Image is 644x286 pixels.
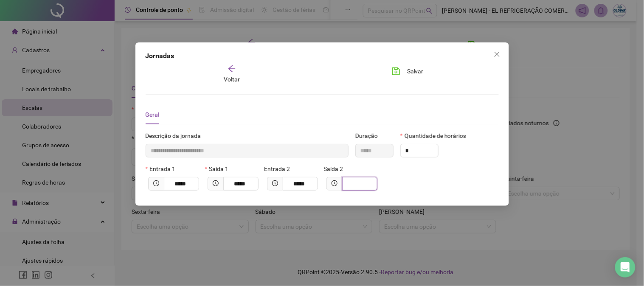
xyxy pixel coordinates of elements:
[153,180,159,186] span: clock-circle
[490,48,504,61] button: Close
[146,164,181,174] label: Entrada 1
[494,51,501,58] span: close
[392,67,400,76] span: save
[324,164,349,174] label: Saída 2
[407,67,424,76] span: Salvar
[146,51,499,61] div: Jornadas
[272,180,278,186] span: clock-circle
[615,257,636,278] div: Open Intercom Messenger
[264,164,296,174] label: Entrada 2
[332,180,337,186] span: clock-circle
[355,131,383,140] label: Duração
[146,131,201,140] span: Descrição da jornada
[228,64,236,73] span: arrow-left
[224,76,240,83] span: Voltar
[385,64,430,78] button: Salvar
[400,131,472,140] label: Quantidade de horários
[213,180,219,186] span: clock-circle
[146,110,160,119] div: Geral
[205,164,234,174] label: Saída 1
